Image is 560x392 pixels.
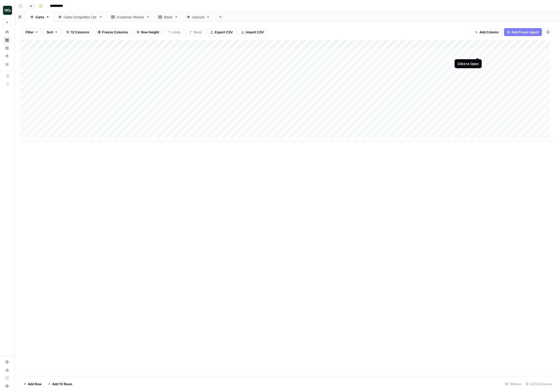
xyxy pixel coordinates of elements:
[141,30,159,35] span: Row Height
[52,381,72,386] span: Add 10 Rows
[472,28,502,36] button: Add Column
[154,12,182,22] a: Blank
[3,36,11,44] a: Browse
[172,30,181,35] span: Undo
[3,60,11,68] a: Your Data
[102,30,128,35] span: Freeze Columns
[94,28,131,36] button: Freeze Columns
[3,28,11,36] a: Home
[186,28,205,36] button: Redo
[3,44,11,52] a: Insights
[117,15,144,20] div: Customer Stories
[107,12,154,22] a: Customer Stories
[133,28,162,36] button: Row Height
[3,52,11,60] a: Opportunities
[71,30,89,35] span: 12 Columns
[43,28,61,36] button: Sort
[524,380,554,388] div: 12/12 Columns
[504,28,542,36] button: Add Power Agent
[3,358,11,366] a: Settings
[479,30,499,35] span: Add Column
[63,28,92,36] button: 12 Columns
[192,15,204,20] div: Upwork
[246,30,264,35] span: Import CSV
[20,380,45,388] button: Add Row
[215,30,233,35] span: Export CSV
[45,380,75,388] button: Add 10 Rows
[3,4,11,17] button: Workspace: AirOps Builders
[26,12,54,22] a: Carta
[3,374,11,382] a: Learning Hub
[164,28,184,36] button: Undo
[3,366,11,374] a: Usage
[458,61,479,66] div: Click to Open
[26,30,34,35] span: Filter
[3,6,12,15] img: AirOps Builders Logo
[512,30,539,35] span: Add Power Agent
[182,12,214,22] a: Upwork
[64,15,97,20] div: Carta Competitor List
[3,382,11,390] button: Help + Support
[35,15,44,20] div: Carta
[503,380,524,388] div: 10 Rows
[22,28,41,36] button: Filter
[47,30,53,35] span: Sort
[164,15,172,20] div: Blank
[54,12,107,22] a: Carta Competitor List
[238,28,267,36] button: Import CSV
[207,28,236,36] button: Export CSV
[194,30,202,35] span: Redo
[28,381,42,386] span: Add Row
